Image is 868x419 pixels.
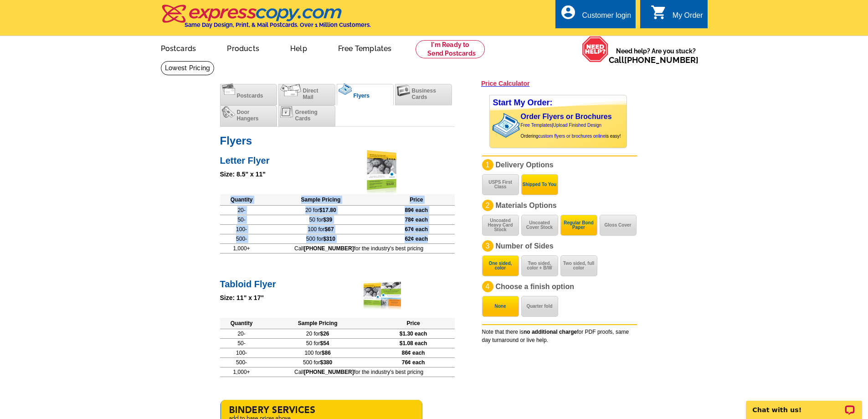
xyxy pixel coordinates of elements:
[482,215,519,236] button: Uncoated Heavy Card Stock
[304,245,354,252] b: [PHONE_NUMBER]
[220,224,263,234] td: 100-
[320,340,329,347] span: $54
[185,21,371,28] h4: Same Day Design, Print, & Mail Postcards. Over 1 Million Customers.
[222,106,235,118] img: doorhangers.png
[521,113,612,120] a: Order Flyers or Brochures
[405,217,428,223] span: 78¢ each
[482,200,493,211] div: 2
[600,215,637,236] button: Gloss Cover
[482,159,493,171] div: 1
[651,4,667,21] i: shopping_cart
[263,318,372,329] th: Sample Pricing
[220,234,263,243] td: 500-
[560,10,631,21] a: account_circle Customer login
[220,348,263,357] td: 100-
[220,243,263,253] td: 1,000+
[521,123,621,139] span: | Ordering is easy!
[405,207,428,213] span: 89¢ each
[220,153,455,166] h2: Letter Flyer
[609,55,699,65] span: Call
[400,331,427,337] span: $1.30 each
[320,359,332,366] span: $380
[490,95,627,110] div: Start My Order:
[320,331,329,337] span: $26
[263,367,455,377] td: Call for the industry's best pricing
[280,106,293,118] img: greetingcards.png
[220,194,263,206] th: Quantity
[521,123,552,128] a: Free Templates
[263,357,372,367] td: 500 for
[325,226,334,233] span: $67
[521,174,558,195] button: Shipped To You
[412,88,436,100] span: Business Cards
[220,293,455,303] div: Size: 11" x 17"
[521,255,558,276] button: Two sided, color + B/W
[220,338,263,348] td: 50-
[263,329,372,338] td: 20 for
[146,37,211,58] a: Postcards
[740,390,868,419] iframe: LiveChat chat widget
[263,338,372,348] td: 50 for
[220,215,263,224] td: 50-
[582,36,609,62] img: help
[220,367,263,377] td: 1,000+
[405,226,428,233] span: 67¢ each
[524,329,577,335] b: no additional charge
[304,369,354,375] b: [PHONE_NUMBER]
[212,37,274,58] a: Products
[263,348,372,357] td: 100 for
[560,255,597,276] button: Two sided, full color
[402,350,425,356] span: 86¢ each
[609,47,703,65] span: Need help? Are you stuck?
[263,224,378,234] td: 100 for
[276,37,322,58] a: Help
[237,109,259,122] span: Door Hangers
[322,350,331,356] span: $86
[482,281,493,292] div: 4
[482,296,519,317] button: None
[372,318,455,329] th: Price
[220,357,263,367] td: 500-
[339,83,352,95] img: flyers_c.png
[405,236,428,242] span: 62¢ each
[402,359,425,366] span: 76¢ each
[263,194,378,206] th: Sample Pricing
[481,79,530,88] h3: Price Calculator
[560,4,576,21] i: account_circle
[490,110,497,140] img: background image for brochures and flyers arrow
[263,234,378,243] td: 500 for
[323,217,332,223] span: $39
[220,170,455,179] div: Size: 8.5" x 11"
[673,11,703,24] div: My Order
[538,134,605,139] a: custom flyers or brochures online
[651,10,703,21] a: shopping_cart My Order
[237,93,263,99] span: Postcards
[521,296,558,317] button: Quarter fold
[482,240,493,252] div: 3
[220,318,263,329] th: Quantity
[220,136,455,145] h1: Flyers
[222,83,235,95] img: postcards.png
[378,194,454,206] th: Price
[560,215,597,236] button: Regular Bond Paper
[220,329,263,338] td: 20-
[482,324,637,344] div: Note that there is for PDF proofs, same day turnaround or live help.
[220,205,263,215] td: 20-
[220,276,455,290] h2: Tabloid Flyer
[553,123,601,128] a: Upload Finished Design
[295,109,318,122] span: Greeting Cards
[263,205,378,215] td: 20 for
[521,215,558,236] button: Uncoated Cover Stock
[319,207,336,213] span: $17.80
[624,55,699,65] a: [PHONE_NUMBER]
[582,11,631,24] div: Customer login
[354,93,370,99] span: Flyers
[482,255,519,276] button: One sided, color
[496,161,554,169] span: Delivery Options
[482,174,519,195] button: USPS First Class
[323,236,335,242] span: $310
[161,11,371,28] a: Same Day Design, Print, & Mail Postcards. Over 1 Million Customers.
[400,340,427,347] span: $1.08 each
